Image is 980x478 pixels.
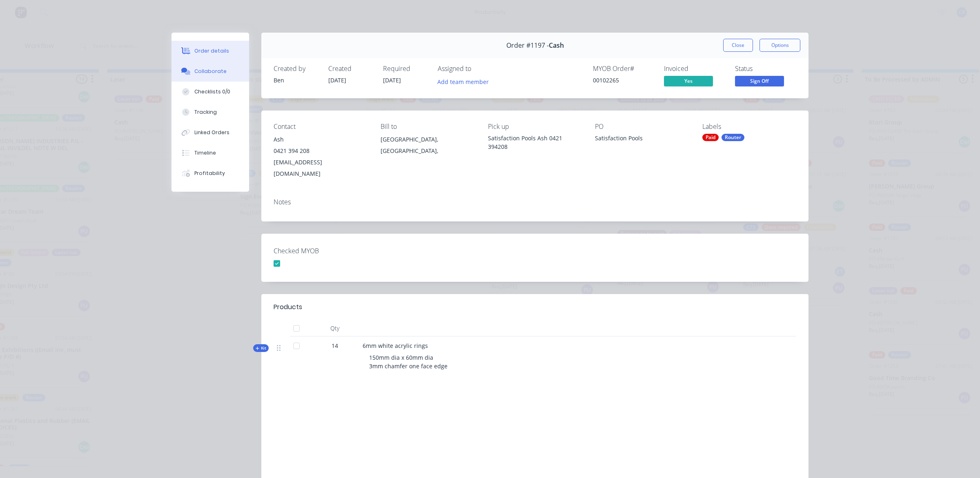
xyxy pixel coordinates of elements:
div: 0421 394 208 [274,145,367,157]
button: Options [759,39,800,52]
button: Collaborate [171,61,249,82]
button: Timeline [171,143,249,163]
div: Assigned to [438,65,519,73]
div: Labels [702,123,796,131]
button: Sign Off [735,76,784,88]
button: Close [723,39,753,52]
span: Cash [549,42,564,49]
div: Notes [274,198,796,206]
div: MYOB Order # [593,65,654,73]
div: Profitability [194,170,225,177]
div: Invoiced [664,65,725,73]
div: Satisfaction Pools Ash 0421 394208 [488,134,582,151]
button: Add team member [438,76,493,87]
div: Collaborate [194,68,227,75]
div: [EMAIL_ADDRESS][DOMAIN_NAME] [274,157,367,179]
span: Order #1197 - [506,42,549,49]
div: Bill to [381,123,474,131]
div: Products [274,302,302,312]
div: Router [722,134,744,141]
div: 00102265 [593,76,654,84]
div: Created [328,65,373,73]
div: PO [595,123,689,131]
div: Satisfaction Pools [595,134,689,145]
span: [DATE] [383,76,401,84]
div: Kit [253,344,269,352]
div: Required [383,65,428,73]
button: Checklists 0/0 [171,82,249,102]
div: Contact [274,123,367,131]
div: [GEOGRAPHIC_DATA], [GEOGRAPHIC_DATA], [381,134,474,157]
span: 6mm white acrylic rings [363,342,428,350]
div: Status [735,65,796,73]
span: Kit [256,345,266,351]
button: Order details [171,41,249,61]
div: Ash0421 394 208[EMAIL_ADDRESS][DOMAIN_NAME] [274,134,367,179]
div: Tracking [194,108,217,116]
div: [GEOGRAPHIC_DATA], [GEOGRAPHIC_DATA], [381,134,474,160]
span: 150mm dia x 60mm dia 3mm chamfer one face edge [369,354,448,370]
div: Qty [310,320,359,336]
div: Paid [702,134,719,141]
button: Add team member [433,76,493,87]
span: Sign Off [735,76,784,86]
button: Tracking [171,102,249,122]
button: Profitability [171,163,249,184]
div: Linked Orders [194,129,229,136]
div: Created by [274,65,318,73]
div: Pick up [488,123,582,131]
div: Timeline [194,149,216,157]
span: 14 [332,341,338,350]
span: Yes [664,76,713,86]
div: Checklists 0/0 [194,88,230,95]
div: Ash [274,134,367,145]
span: [DATE] [328,76,346,84]
div: Order details [194,47,229,55]
div: Ben [274,76,318,84]
button: Linked Orders [171,122,249,143]
label: Checked MYOB [274,246,376,256]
